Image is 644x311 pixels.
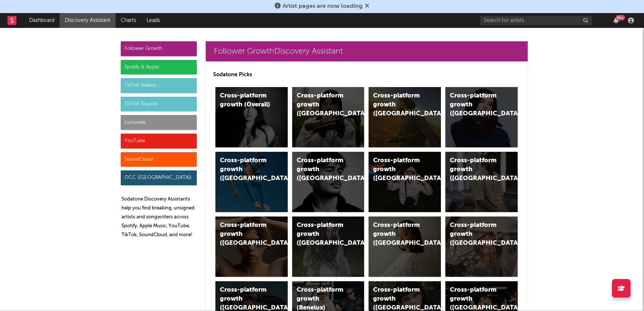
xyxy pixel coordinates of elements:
p: Sodatone Picks [213,70,520,79]
p: Sodatone Discovery Assistants help you find breaking, unsigned artists and songwriters across Spo... [121,195,197,240]
span: Artist pages are now loading [282,3,363,9]
div: Cross-platform growth ([GEOGRAPHIC_DATA]) [220,156,271,183]
a: Cross-platform growth ([GEOGRAPHIC_DATA]/GSA) [369,152,441,212]
div: Cross-platform growth ([GEOGRAPHIC_DATA]) [450,221,501,248]
div: Cross-platform growth ([GEOGRAPHIC_DATA]) [220,221,271,248]
div: TikTok Sounds [121,97,197,112]
span: Dismiss [365,3,369,9]
a: Cross-platform growth ([GEOGRAPHIC_DATA]) [369,87,441,147]
div: Cross-platform growth ([GEOGRAPHIC_DATA]) [373,221,424,248]
div: OCC ([GEOGRAPHIC_DATA]) [121,170,197,185]
div: YouTube [121,134,197,148]
div: Follower Growth [121,41,197,56]
a: Cross-platform growth (Overall) [215,87,288,147]
a: Cross-platform growth ([GEOGRAPHIC_DATA]) [292,152,364,212]
div: Cross-platform growth ([GEOGRAPHIC_DATA]) [297,156,347,183]
a: Cross-platform growth ([GEOGRAPHIC_DATA]) [292,217,364,277]
div: Cross-platform growth (Overall) [220,92,271,109]
div: Cross-platform growth ([GEOGRAPHIC_DATA]) [450,92,501,118]
input: Search for artists [480,16,592,25]
a: Cross-platform growth ([GEOGRAPHIC_DATA]) [445,152,518,212]
a: Cross-platform growth ([GEOGRAPHIC_DATA]) [292,87,364,147]
div: Cross-platform growth ([GEOGRAPHIC_DATA]/GSA) [373,156,424,183]
a: Leads [141,13,165,28]
div: Spotify & Apple [121,60,197,75]
div: Luminate [121,115,197,130]
div: 99 + [616,15,625,20]
a: Dashboard [24,13,60,28]
div: TikTok Videos [121,78,197,93]
a: Cross-platform growth ([GEOGRAPHIC_DATA]) [445,87,518,147]
a: Cross-platform growth ([GEOGRAPHIC_DATA]) [215,152,288,212]
a: Cross-platform growth ([GEOGRAPHIC_DATA]) [215,217,288,277]
div: Cross-platform growth ([GEOGRAPHIC_DATA]) [373,92,424,118]
div: Cross-platform growth ([GEOGRAPHIC_DATA]) [297,92,347,118]
button: 99+ [613,17,619,23]
a: Follower GrowthDiscovery Assistant [206,41,528,61]
div: SoundCloud [121,152,197,167]
a: Discovery Assistant [60,13,116,28]
a: Cross-platform growth ([GEOGRAPHIC_DATA]) [369,217,441,277]
div: Cross-platform growth ([GEOGRAPHIC_DATA]) [297,221,347,248]
div: Cross-platform growth ([GEOGRAPHIC_DATA]) [450,156,501,183]
a: Charts [116,13,141,28]
a: Cross-platform growth ([GEOGRAPHIC_DATA]) [445,217,518,277]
